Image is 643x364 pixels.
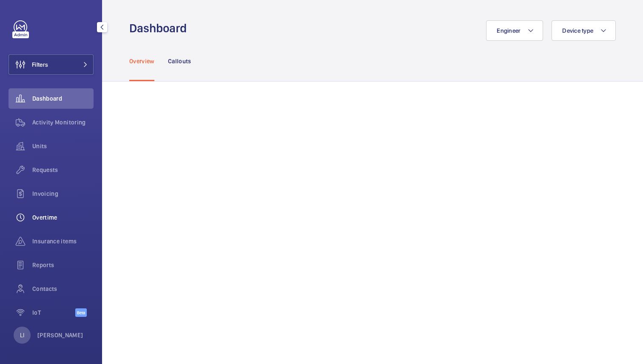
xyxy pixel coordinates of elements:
[32,237,94,245] span: Insurance items
[129,20,192,36] h1: Dashboard
[32,118,94,127] span: Activity Monitoring
[37,331,83,339] p: [PERSON_NAME]
[32,189,94,198] span: Invoicing
[129,57,154,65] p: Overview
[32,285,94,293] span: Contacts
[32,261,94,269] span: Reports
[168,57,191,65] p: Callouts
[32,166,94,174] span: Requests
[32,142,94,150] span: Units
[32,60,48,69] span: Filters
[32,308,75,317] span: IoT
[552,20,616,41] button: Device type
[20,331,24,339] p: LI
[32,94,94,103] span: Dashboard
[486,20,543,41] button: Engineer
[562,27,593,34] span: Device type
[497,27,521,34] span: Engineer
[75,308,87,317] span: Beta
[32,213,94,222] span: Overtime
[9,54,94,75] button: Filters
